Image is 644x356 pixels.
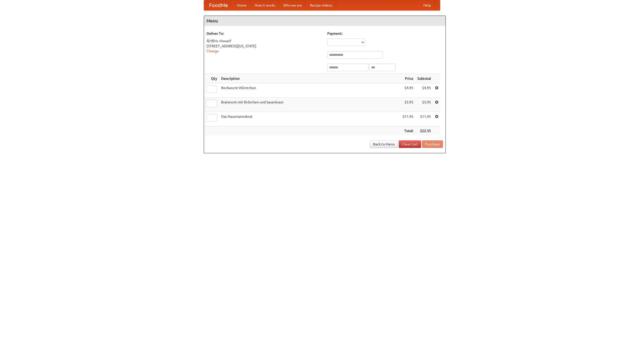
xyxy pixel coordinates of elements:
[279,0,306,10] a: Who we are
[415,83,433,98] td: $4.95
[251,0,279,10] a: How it works
[204,74,219,83] th: Qty
[400,83,415,98] td: $4.95
[204,16,446,26] h4: Menu
[233,0,251,10] a: Home
[207,38,322,44] div: Ãlfric Monetf
[219,74,400,83] th: Description
[400,112,415,126] td: $11.45
[207,49,219,53] a: Change
[219,83,400,98] td: Bockwurst Würstchen
[207,44,322,49] div: [STREET_ADDRESS][US_STATE]
[399,140,421,148] a: Clear Cart
[415,98,433,112] td: $5.95
[400,98,415,112] td: $5.95
[204,0,233,10] a: FoodMe
[415,112,433,126] td: $11.45
[219,98,400,112] td: Bratwurst mit Brötchen und Sauerkraut
[400,74,415,83] th: Price
[207,31,322,36] h5: Deliver To:
[306,0,336,10] a: Recipe videos
[415,126,433,136] th: $22.35
[415,74,433,83] th: Subtotal
[219,112,400,126] td: Das Hausmannskost
[422,140,443,148] button: Purchase
[370,140,398,148] a: Back to Menu
[419,0,435,10] a: Help
[400,126,415,136] th: Total:
[327,31,443,36] h5: Payment:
